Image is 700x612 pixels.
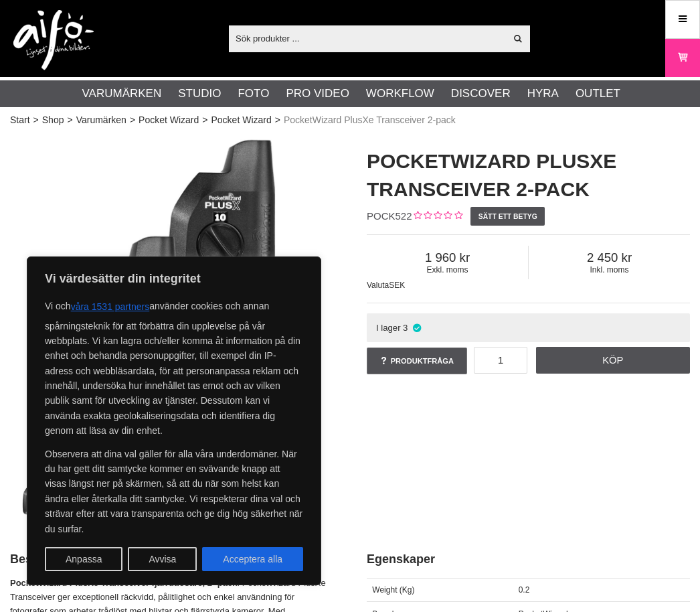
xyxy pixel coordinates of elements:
[411,323,422,333] i: I lager
[10,551,333,568] h2: Beskrivning
[202,113,207,127] span: >
[403,323,408,333] span: 3
[130,113,135,127] span: >
[76,113,126,127] a: Varumärken
[10,578,237,588] strong: PocketWizard PlusXe Transceiver fjärrutlösare, 2- pack
[367,348,467,374] a: Produktfråga
[284,113,456,127] span: PocketWizard PlusXe Transceiver 2-pack
[27,256,321,585] div: Vi värdesätter din integritet
[33,113,39,127] span: >
[67,113,72,127] span: >
[529,265,690,275] span: Inkl. moms
[211,113,272,127] a: Pocket Wizard
[286,85,349,102] a: Pro Video
[576,85,620,102] a: Outlet
[367,265,528,275] span: Exkl. moms
[238,85,269,102] a: Foto
[11,461,72,521] img: PocketWizard PlusXe Transceiver 2-pack
[366,85,434,102] a: Workflow
[367,551,690,568] h2: Egenskaper
[13,10,94,70] img: logo.png
[178,85,221,102] a: Studio
[10,113,30,127] a: Start
[451,85,511,102] a: Discover
[372,585,414,595] span: Weight (Kg)
[139,113,199,127] a: Pocket Wizard
[10,134,333,457] img: PocketWizard PlusXe Transceiver 2-pack
[412,210,462,224] div: Kundbetyg: 0
[536,347,691,374] a: Köp
[367,147,690,204] h1: PocketWizard PlusXe Transceiver 2-pack
[519,585,530,595] span: 0.2
[45,271,303,287] p: Vi värdesätter din integritet
[367,281,389,290] span: Valuta
[389,281,405,290] span: SEK
[82,85,162,102] a: Varumärken
[367,250,528,265] span: 1 960
[367,210,412,222] span: POCK522
[45,447,303,536] p: Observera att dina val gäller för alla våra underdomäner. När du har gett ditt samtycke kommer en...
[275,113,280,127] span: >
[71,295,150,319] button: våra 1531 partners
[527,85,559,102] a: Hyra
[229,28,505,48] input: Sök produkter ...
[470,207,545,226] a: Sätt ett betyg
[529,250,690,265] span: 2 450
[45,295,303,439] p: Vi och använder cookies och annan spårningsteknik för att förbättra din upplevelse på vår webbpla...
[42,113,64,127] a: Shop
[376,323,401,333] span: I lager
[202,547,303,571] button: Acceptera alla
[128,547,197,571] button: Avvisa
[45,547,122,571] button: Anpassa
